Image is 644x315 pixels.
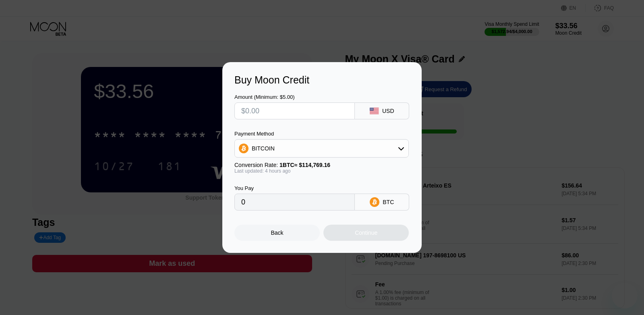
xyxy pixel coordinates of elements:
[234,94,355,100] div: Amount (Minimum: $5.00)
[235,140,408,156] div: BITCOIN
[234,131,409,137] div: Payment Method
[252,145,275,152] div: BITCOIN
[234,162,409,168] div: Conversion Rate:
[234,74,410,86] div: Buy Moon Credit
[271,229,284,236] div: Back
[382,108,394,114] div: USD
[241,103,348,119] input: $0.00
[234,225,320,241] div: Back
[234,185,355,191] div: You Pay
[612,283,638,309] iframe: Кнопка запуска окна обмена сообщениями
[280,162,330,168] span: 1 BTC ≈ $114,769.16
[383,199,394,205] div: BTC
[234,168,409,174] div: Last updated: 4 hours ago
